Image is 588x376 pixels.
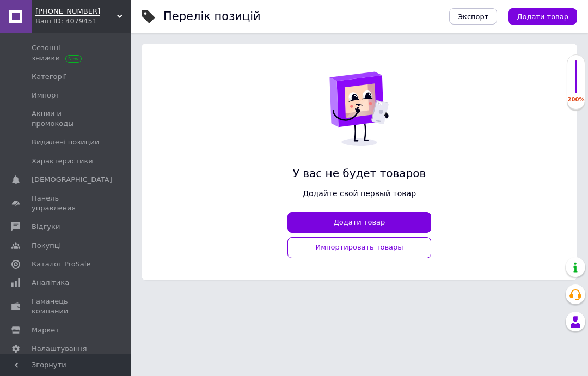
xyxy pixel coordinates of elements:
font: Аналітика [32,278,69,287]
button: Экспорт [449,8,497,25]
font: Акции и промокоды [32,110,74,128]
font: Характеристики [32,157,93,165]
font: Перелік позицій [163,10,261,23]
font: Налаштування [32,344,87,353]
font: Згорнути [32,361,66,369]
font: Гаманець компании [32,297,68,315]
font: Відгуки [32,222,60,231]
font: Импорт [32,91,60,99]
button: Додати товар [508,8,577,25]
font: Додайте свой первый товар [303,189,416,198]
span: +380934161034 [35,7,117,16]
font: Сезонні знижки [32,44,60,62]
font: У вас не будет товаров [293,167,426,180]
font: Каталог ProSale [32,260,90,268]
font: Панель управления [32,194,76,212]
font: Видалені позиции [32,138,99,146]
font: 200% [568,96,585,102]
font: Импортировать товары [315,244,403,252]
font: Маркет [32,326,59,334]
font: Категорії [32,72,66,81]
font: Покупці [32,241,61,250]
font: [DEMOGRAPHIC_DATA] [32,175,112,184]
font: Додати товар [517,13,568,21]
font: Додати товар [334,218,385,226]
a: Импортировать товары [287,237,431,258]
font: Ваш ID: 4079451 [35,17,97,25]
button: Додати товар [287,212,431,233]
font: Экспорт [458,13,488,21]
